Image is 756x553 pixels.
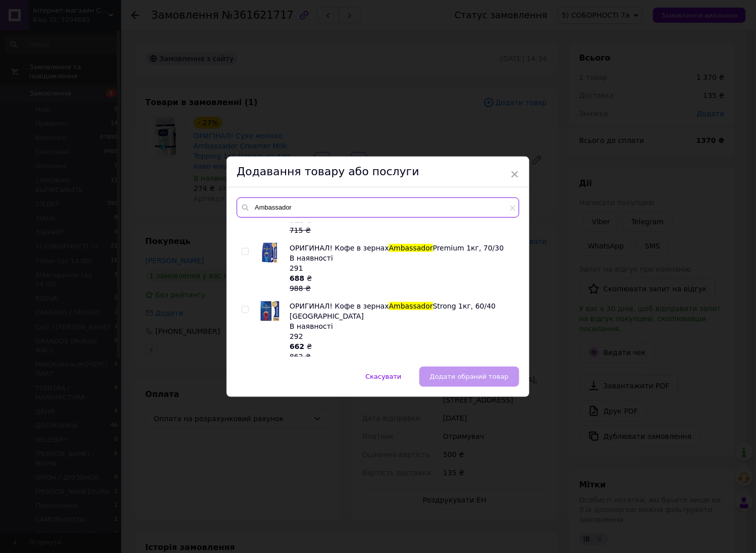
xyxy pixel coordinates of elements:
b: 515 [290,216,304,224]
span: Strong 1кг, 60/40 [GEOGRAPHIC_DATA] [290,302,496,320]
div: Додавання товару або послуги [227,157,529,187]
button: Скасувати [355,367,412,387]
span: ОРИГИНАЛ! Кофе в зернах [290,302,389,310]
span: × [510,166,519,183]
span: Ambassador [389,302,433,310]
img: ОРИГИНАЛ! Кофе в зернах Ambassador Strong 1кг, 60/40 Польша [259,301,280,321]
div: В наявності [290,253,514,263]
div: ₴ [290,215,514,235]
input: Пошук за товарами та послугами [237,197,519,218]
span: Premium 1кг, 70/30 [433,244,504,252]
span: 988 ₴ [290,284,311,292]
span: 291 [290,264,303,272]
img: ОРИГИНАЛ! Кофе в зернах Ambassador Premium 1кг, 70/30 [262,243,277,263]
span: Скасувати [365,373,401,380]
b: 662 [290,342,304,350]
div: ₴ [290,273,514,293]
div: ₴ [290,341,514,362]
b: 688 [290,274,304,282]
span: 862 ₴ [290,353,311,361]
span: 715 ₴ [290,226,311,234]
span: Ambassador [389,244,433,252]
div: В наявності [290,321,514,331]
span: 292 [290,332,303,340]
span: ОРИГИНАЛ! Кофе в зернах [290,244,389,252]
